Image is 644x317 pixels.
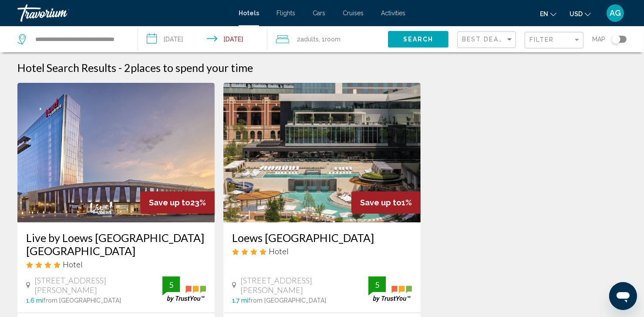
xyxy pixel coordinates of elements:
[276,10,295,17] a: Flights
[570,7,591,20] button: Change currency
[138,26,267,52] button: Check-in date: Oct 17, 2025 Check-out date: Oct 20, 2025
[63,259,83,269] span: Hotel
[343,10,364,17] a: Cruises
[592,33,605,45] span: Map
[131,61,253,74] span: places to spend your time
[605,35,627,43] button: Toggle map
[570,10,583,17] span: USD
[300,36,319,43] span: Adults
[232,297,248,304] span: 1.7 mi
[26,259,206,269] div: 4 star Hotel
[241,276,369,295] span: [STREET_ADDRESS][PERSON_NAME]
[360,198,401,207] span: Save up to
[267,26,388,52] button: Travelers: 2 adults, 0 children
[540,10,548,17] span: en
[26,297,43,304] span: 1.6 mi
[269,246,289,256] span: Hotel
[35,276,163,295] span: [STREET_ADDRESS][PERSON_NAME]
[525,31,583,49] button: Filter
[462,36,508,43] span: Best Deals
[232,246,412,256] div: 4 star Hotel
[403,36,434,43] span: Search
[124,61,253,74] h2: 2
[223,83,421,222] img: Hotel image
[529,36,554,43] span: Filter
[610,9,621,17] span: AG
[319,33,341,45] span: , 1
[17,83,215,222] img: Hotel image
[140,191,215,214] div: 23%
[368,276,412,302] img: trustyou-badge.svg
[17,4,230,22] a: Travorium
[297,33,319,45] span: 2
[609,282,637,310] iframe: Button to launch messaging window
[149,198,190,207] span: Save up to
[313,10,325,17] a: Cars
[118,61,122,74] span: -
[604,4,627,22] button: User Menu
[368,280,386,290] div: 5
[232,231,412,244] a: Loews [GEOGRAPHIC_DATA]
[248,297,326,304] span: from [GEOGRAPHIC_DATA]
[162,280,180,290] div: 5
[239,10,259,17] a: Hotels
[17,61,116,74] h1: Hotel Search Results
[325,36,341,43] span: Room
[162,276,206,302] img: trustyou-badge.svg
[26,231,206,257] a: Live by Loews [GEOGRAPHIC_DATA] [GEOGRAPHIC_DATA]
[351,191,421,214] div: 1%
[43,297,121,304] span: from [GEOGRAPHIC_DATA]
[462,36,513,44] mat-select: Sort by
[381,10,405,17] a: Activities
[388,31,448,47] button: Search
[540,7,556,20] button: Change language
